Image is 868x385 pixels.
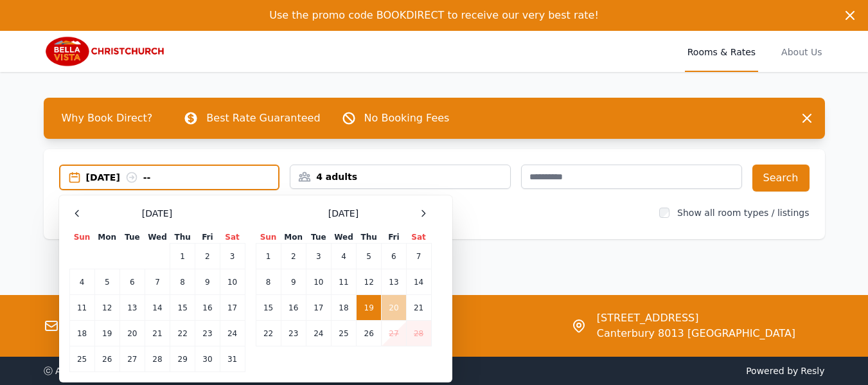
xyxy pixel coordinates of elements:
[256,231,281,244] th: Sun
[51,105,163,131] span: Why Book Direct?
[145,231,170,244] th: Wed
[69,231,94,244] th: Sun
[256,269,281,295] td: 8
[170,269,195,295] td: 8
[406,231,431,244] th: Sat
[120,321,145,346] td: 20
[44,366,240,376] span: ⓒ All Rights Reserved. [GEOGRAPHIC_DATA]
[306,295,331,321] td: 17
[170,244,195,269] td: 1
[306,269,331,295] td: 10
[406,269,431,295] td: 14
[145,346,170,372] td: 28
[94,231,120,244] th: Mon
[220,231,245,244] th: Sat
[382,269,406,295] td: 13
[306,244,331,269] td: 3
[220,269,245,295] td: 10
[306,231,331,244] th: Tue
[170,321,195,346] td: 22
[357,244,382,269] td: 5
[120,346,145,372] td: 27
[195,346,220,372] td: 30
[145,295,170,321] td: 14
[331,321,356,346] td: 25
[331,295,356,321] td: 18
[357,295,382,321] td: 19
[69,295,94,321] td: 11
[195,295,220,321] td: 16
[195,231,220,244] th: Fri
[685,31,758,72] a: Rooms & Rates
[331,244,356,269] td: 4
[439,364,825,377] span: Powered by
[220,346,245,372] td: 31
[120,295,145,321] td: 13
[382,321,406,346] td: 27
[357,321,382,346] td: 26
[779,31,824,72] a: About Us
[195,321,220,346] td: 23
[145,321,170,346] td: 21
[142,207,172,220] span: [DATE]
[195,244,220,269] td: 2
[170,231,195,244] th: Thu
[86,171,279,184] div: [DATE] --
[281,244,306,269] td: 2
[382,231,406,244] th: Fri
[94,346,120,372] td: 26
[120,231,145,244] th: Tue
[69,346,94,372] td: 25
[357,269,382,295] td: 12
[220,321,245,346] td: 24
[328,207,359,220] span: [DATE]
[331,269,356,295] td: 11
[256,295,281,321] td: 15
[406,321,431,346] td: 28
[281,231,306,244] th: Mon
[281,269,306,295] td: 9
[256,244,281,269] td: 1
[406,295,431,321] td: 21
[281,321,306,346] td: 23
[94,295,120,321] td: 12
[597,310,795,326] span: [STREET_ADDRESS]
[69,321,94,346] td: 18
[220,295,245,321] td: 17
[220,244,245,269] td: 3
[44,36,167,67] img: Bella Vista Christchurch
[364,111,450,126] p: No Booking Fees
[801,366,824,376] a: Resly
[597,326,795,341] span: Canterbury 8013 [GEOGRAPHIC_DATA]
[281,295,306,321] td: 16
[269,9,599,21] span: Use the promo code BOOKDIRECT to receive our very best rate!
[94,321,120,346] td: 19
[382,244,406,269] td: 6
[290,170,510,183] div: 4 adults
[120,269,145,295] td: 6
[170,295,195,321] td: 15
[69,269,94,295] td: 4
[256,321,281,346] td: 22
[752,165,810,192] button: Search
[170,346,195,372] td: 29
[94,269,120,295] td: 5
[306,321,331,346] td: 24
[677,208,809,218] label: Show all room types / listings
[195,269,220,295] td: 9
[406,244,431,269] td: 7
[357,231,382,244] th: Thu
[382,295,406,321] td: 20
[206,111,320,126] p: Best Rate Guaranteed
[331,231,356,244] th: Wed
[145,269,170,295] td: 7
